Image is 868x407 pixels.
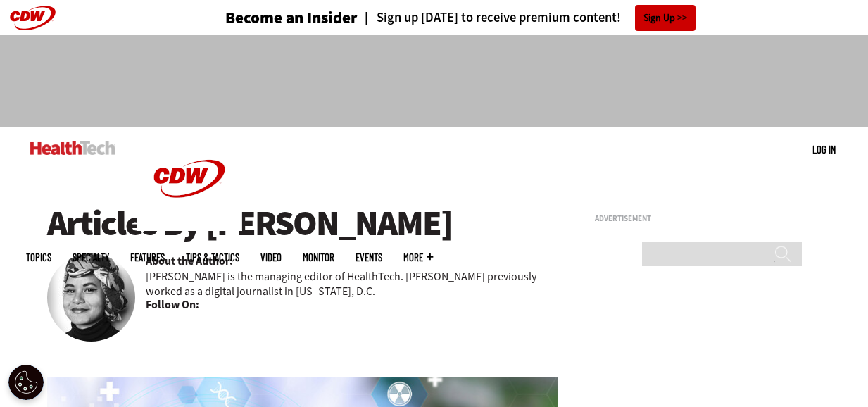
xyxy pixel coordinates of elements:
span: More [403,252,433,263]
p: [PERSON_NAME] is the managing editor of HealthTech. [PERSON_NAME] previously worked as a digital ... [146,269,558,299]
button: Open Preferences [8,365,44,400]
iframe: advertisement [178,49,691,113]
a: Tips & Tactics [186,252,239,263]
a: Become an Insider [172,10,358,26]
img: Home [30,141,115,155]
b: Follow On: [146,297,199,313]
img: Teta-Alim [47,253,135,342]
div: Cookie Settings [8,365,44,400]
img: Home [137,127,242,231]
span: Specialty [73,252,109,263]
a: MonITor [303,252,334,263]
a: Sign Up [635,5,696,31]
iframe: advertisement [595,228,806,404]
a: Events [356,252,382,263]
a: Sign up [DATE] to receive premium content! [358,11,621,25]
span: Topics [26,252,51,263]
a: CDW [137,220,242,234]
a: Features [130,252,165,263]
h3: Become an Insider [225,10,358,26]
a: Video [260,252,282,263]
a: Log in [812,143,836,156]
div: User menu [812,142,836,157]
